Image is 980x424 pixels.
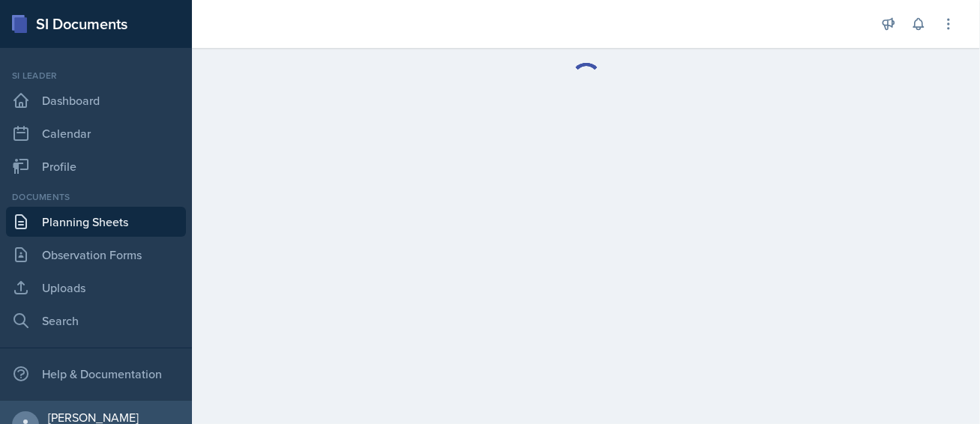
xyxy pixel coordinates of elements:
[6,207,186,237] a: Planning Sheets
[6,306,186,336] a: Search
[6,118,186,148] a: Calendar
[6,69,186,82] div: Si leader
[6,359,186,389] div: Help & Documentation
[6,240,186,270] a: Observation Forms
[6,273,186,303] a: Uploads
[6,190,186,204] div: Documents
[6,85,186,115] a: Dashboard
[6,151,186,181] a: Profile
